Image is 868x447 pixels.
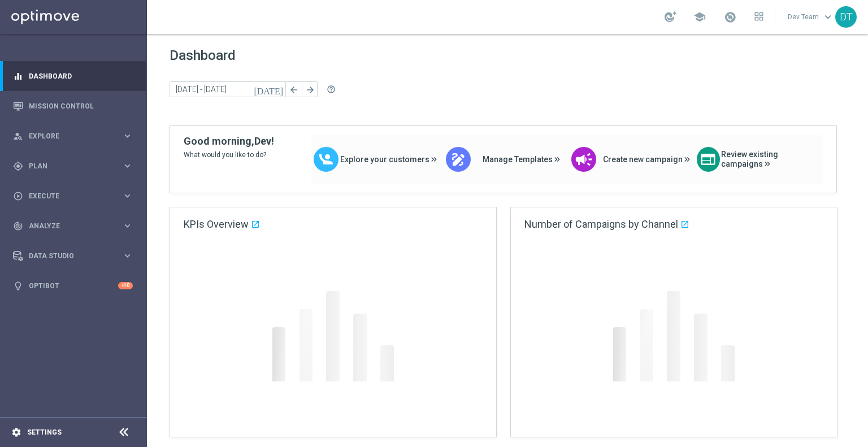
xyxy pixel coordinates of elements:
div: Plan [13,161,122,171]
i: person_search [13,131,23,141]
i: keyboard_arrow_right [122,160,133,171]
div: +10 [118,282,133,289]
div: Analyze [13,221,122,231]
i: keyboard_arrow_right [122,220,133,231]
i: gps_fixed [13,161,23,171]
a: Optibot [29,271,118,301]
span: Analyze [29,223,122,229]
button: track_changes Analyze keyboard_arrow_right [12,222,133,231]
span: keyboard_arrow_down [822,11,834,23]
div: Optibot [13,271,133,301]
span: Explore [29,133,122,140]
a: Dev Teamkeyboard_arrow_down [787,8,835,25]
div: DT [835,6,857,28]
i: settings [11,427,21,437]
div: Data Studio [13,251,122,261]
button: equalizer Dashboard [12,72,133,81]
i: lightbulb [13,281,23,291]
span: Data Studio [29,253,122,259]
i: keyboard_arrow_right [122,131,133,141]
a: Settings [27,429,62,436]
span: Plan [29,163,122,170]
button: Data Studio keyboard_arrow_right [12,251,133,261]
button: Mission Control [12,102,133,111]
div: Mission Control [13,91,133,121]
button: play_circle_outline Execute keyboard_arrow_right [12,192,133,201]
div: Execute [13,191,122,201]
i: keyboard_arrow_right [122,250,133,261]
i: play_circle_outline [13,191,23,201]
i: keyboard_arrow_right [122,190,133,201]
div: Dashboard [13,61,133,91]
a: Dashboard [29,61,133,91]
div: Explore [13,131,122,141]
button: lightbulb Optibot +10 [12,281,133,290]
i: track_changes [13,221,23,231]
button: person_search Explore keyboard_arrow_right [12,132,133,141]
a: Mission Control [29,91,133,121]
button: gps_fixed Plan keyboard_arrow_right [12,162,133,171]
span: school [693,11,706,23]
i: equalizer [13,71,23,81]
span: Execute [29,193,122,199]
